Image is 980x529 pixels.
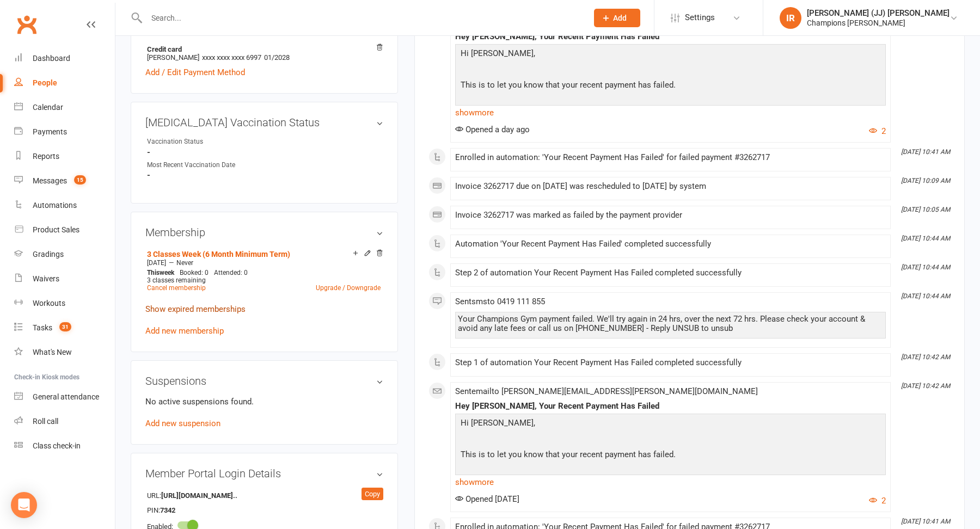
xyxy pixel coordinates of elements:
[455,358,886,367] div: Step 1 of automation Your Recent Payment Has Failed completed successfully
[901,382,950,390] i: [DATE] 10:42 AM
[455,386,758,396] span: Sent email to [PERSON_NAME][EMAIL_ADDRESS][PERSON_NAME][DOMAIN_NAME]
[901,263,950,271] i: [DATE] 10:44 AM
[455,297,545,306] span: Sent sms to 0419 111 855
[14,95,115,120] a: Calendar
[455,239,886,249] div: Automation 'Your Recent Payment Has Failed' completed successfully
[145,419,220,428] a: Add new suspension
[33,299,65,307] div: Workouts
[14,385,115,409] a: General attendance kiosk mode
[33,348,72,356] div: What's New
[33,392,99,401] div: General attendance
[14,316,115,340] a: Tasks 31
[14,169,115,193] a: Messages 15
[901,518,950,525] i: [DATE] 10:41 AM
[14,267,115,291] a: Waivers
[594,9,640,27] button: Add
[901,177,950,184] i: [DATE] 10:09 AM
[147,284,206,292] a: Cancel membership
[458,78,883,173] p: This is to let you know that your recent payment has failed. As a reminder, we'll automatically r...
[147,259,166,267] span: [DATE]
[145,375,383,387] h3: Suspensions
[14,218,115,242] a: Product Sales
[147,170,383,180] strong: -
[176,259,193,267] span: Never
[33,323,52,332] div: Tasks
[145,395,383,408] p: No active suspensions found.
[147,276,206,284] span: 3 classes remaining
[33,127,67,136] div: Payments
[147,137,237,147] div: Vaccination Status
[145,226,383,238] h3: Membership
[33,152,59,161] div: Reports
[14,120,115,144] a: Payments
[145,468,383,479] h3: Member Portal Login Details
[33,78,57,87] div: People
[316,284,381,292] a: Upgrade / Downgrade
[455,182,886,191] div: Invoice 3262717 due on [DATE] was rescheduled to [DATE] by system
[14,144,115,169] a: Reports
[14,242,115,267] a: Gradings
[455,402,886,411] div: Hey [PERSON_NAME], Your Recent Payment Has Failed
[145,326,224,336] a: Add new membership
[14,71,115,95] a: People
[14,291,115,316] a: Workouts
[180,269,209,276] span: Booked: 0
[33,176,67,185] div: Messages
[74,175,86,184] span: 15
[144,269,177,276] div: week
[14,340,115,365] a: What's New
[33,250,64,259] div: Gradings
[901,292,950,300] i: [DATE] 10:44 AM
[458,47,883,63] p: Hi [PERSON_NAME],
[13,11,40,38] a: Clubworx
[161,490,237,502] strong: [URL][DOMAIN_NAME]..
[458,315,883,333] div: Your Champions Gym payment failed. We'll try again in 24 hrs, over the next 72 hrs. Please check ...
[458,416,883,432] p: Hi [PERSON_NAME],
[14,193,115,218] a: Automations
[33,54,70,63] div: Dashboard
[362,488,383,501] div: Copy
[685,5,715,30] span: Settings
[869,125,886,138] button: 2
[455,32,886,41] div: Hey [PERSON_NAME], Your Recent Payment Has Failed
[901,206,950,213] i: [DATE] 10:05 AM
[14,409,115,434] a: Roll call
[14,434,115,458] a: Class kiosk mode
[455,153,886,162] div: Enrolled in automation: 'Your Recent Payment Has Failed' for failed payment #3262717
[143,10,580,26] input: Search...
[144,259,383,267] div: —
[455,211,886,220] div: Invoice 3262717 was marked as failed by the payment provider
[807,18,950,28] div: Champions [PERSON_NAME]
[147,45,378,53] strong: Credit card
[33,103,63,112] div: Calendar
[901,235,950,242] i: [DATE] 10:44 AM
[145,304,246,314] a: Show expired memberships
[455,475,886,490] a: show more
[147,250,290,259] a: 3 Classes Week (6 Month Minimum Term)
[264,53,290,61] span: 01/2028
[14,46,115,71] a: Dashboard
[214,269,248,276] span: Attended: 0
[145,502,383,518] li: PIN:
[147,160,237,170] div: Most Recent Vaccination Date
[455,105,886,120] a: show more
[145,44,383,63] li: [PERSON_NAME]
[455,268,886,278] div: Step 2 of automation Your Recent Payment Has Failed completed successfully
[33,225,79,234] div: Product Sales
[59,322,71,331] span: 31
[33,274,59,283] div: Waivers
[901,353,950,361] i: [DATE] 10:42 AM
[145,116,383,128] h3: [MEDICAL_DATA] Vaccination Status
[901,148,950,156] i: [DATE] 10:41 AM
[145,488,383,503] li: URL:
[33,201,77,210] div: Automations
[807,8,950,18] div: [PERSON_NAME] (JJ) [PERSON_NAME]
[455,494,519,504] span: Opened [DATE]
[147,269,160,276] span: This
[33,441,81,450] div: Class check-in
[613,14,627,22] span: Add
[202,53,261,61] span: xxxx xxxx xxxx 6997
[160,505,223,516] strong: 7342
[33,417,58,426] div: Roll call
[147,147,383,157] strong: -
